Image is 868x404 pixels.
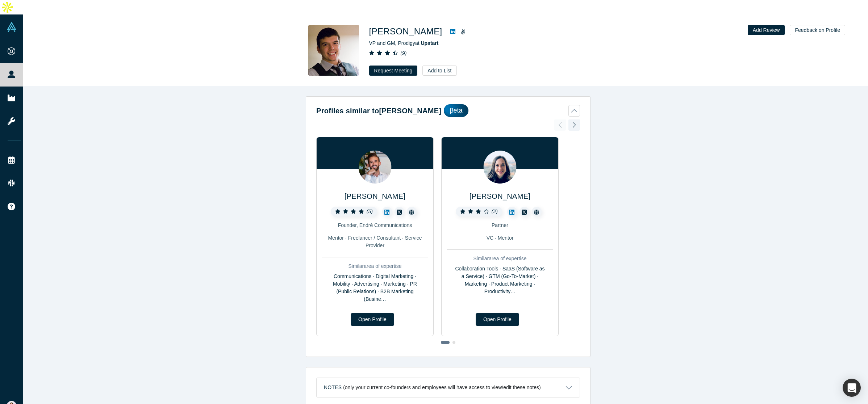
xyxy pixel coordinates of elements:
[316,105,441,116] h2: Profiles similar to [PERSON_NAME]
[492,209,498,214] i: ( 2 )
[338,222,412,228] span: Founder, Endré Communications
[324,384,342,391] h3: Notes
[421,40,438,46] a: Upstart
[790,25,845,35] button: Feedback on Profile
[748,25,785,35] button: Add Review
[447,255,553,262] div: Similar area of expertise
[316,104,580,117] button: Profiles similar to[PERSON_NAME]βeta
[322,234,428,249] div: Mentor · Freelancer / Consultant · Service Provider
[343,384,541,391] p: (only your current co-founders and employees will have access to view/edit these notes)
[444,104,468,117] div: βeta
[317,378,580,397] button: Notes (only your current co-founders and employees will have access to view/edit these notes)
[351,313,394,326] a: Open Profile
[447,234,553,242] div: VC · Mentor
[484,151,517,184] img: Elaine Zelby's Profile Image
[322,262,428,270] div: Similar area of expertise
[7,22,17,32] img: Alchemist Vault Logo
[470,192,530,200] a: [PERSON_NAME]
[400,50,406,56] i: ( 9 )
[308,25,359,76] img: Michia Rohrssen's Profile Image
[345,192,405,200] a: [PERSON_NAME]
[447,265,553,295] div: Collaboration Tools · SaaS (Software as a Service) · GTM (Go-To-Market) · Marketing · Product Mar...
[369,25,442,38] h1: [PERSON_NAME]
[359,151,392,184] img: Aaron Endré's Profile Image
[476,313,519,326] a: Open Profile
[422,66,456,76] button: Add to List
[369,40,439,46] span: VP and GM, Prodigy at
[322,273,428,303] div: Communications · Digital Marketing · Mobility · Advertising · Marketing · PR (Public Relations) ·...
[492,222,508,228] span: Partner
[369,66,418,76] button: Request Meeting
[367,209,373,214] i: ( 5 )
